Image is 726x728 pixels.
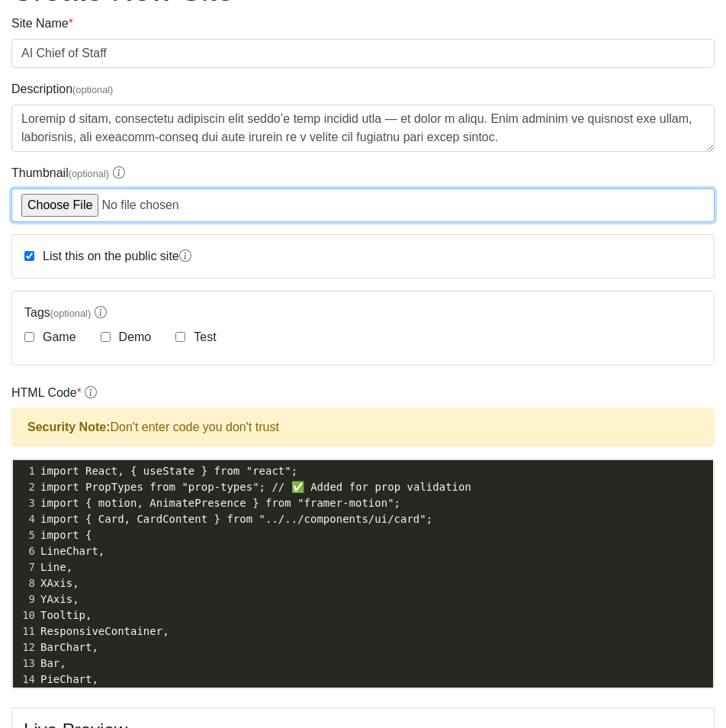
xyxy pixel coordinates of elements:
span: import { [40,529,92,541]
label: HTML Code [11,384,97,402]
span: PieChart, [40,673,98,685]
div: 8 [13,575,37,591]
span: BarChart, [40,641,98,653]
span: ResponsiveContainer, [40,625,169,637]
span: Bar, [40,657,66,669]
div: 10 [13,607,37,623]
strong: Security Note: [27,420,110,433]
span: XAxis, [40,577,79,589]
span: (optional) [72,84,113,95]
div: 5 [13,527,37,543]
div: 7 [13,559,37,575]
span: import { motion, AnimatePresence } from "framer-motion"; [40,497,400,509]
div: 1 [13,463,37,479]
label: Site Name [11,14,73,33]
label: Tags [24,304,702,322]
label: Game [40,328,76,346]
div: Don't enter code you don't trust [11,408,715,446]
label: Thumbnail [11,164,125,182]
div: 4 [13,511,37,527]
label: Description [11,80,113,98]
span: import React, { useState } from "react"; [40,465,297,477]
span: (optional) [50,308,91,319]
label: Demo [116,328,152,346]
span: (optional) [69,168,109,179]
span: Line, [40,561,72,573]
div: 13 [13,656,37,672]
span: LineChart, [40,545,104,557]
span: import PropTypes from "prop-types"; // ✅ Added for prop validation [40,481,471,493]
div: 11 [13,623,37,639]
span: import { Card, CardContent } from "../../components/ui/card"; [40,513,432,525]
div: 9 [13,591,37,607]
label: List this on the public site [40,247,191,266]
div: 3 [13,495,37,511]
div: 6 [13,543,37,559]
div: 14 [13,672,37,688]
span: YAxis, [40,593,79,605]
div: 2 [13,479,37,495]
span: Tooltip, [40,609,92,621]
label: Test [191,328,216,346]
div: 12 [13,639,37,656]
